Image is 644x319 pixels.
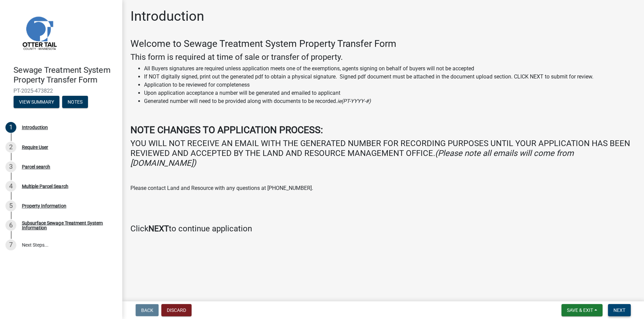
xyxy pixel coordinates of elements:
div: 7 [5,240,16,250]
div: Multiple Parcel Search [22,184,68,189]
button: Notes [62,96,88,108]
li: Application to be reviewed for completeness [144,81,636,89]
li: Generated number will need to be provided along with documents to be recorded. [144,97,636,105]
button: Back [136,304,159,316]
h1: Introduction [130,8,204,24]
div: Require User [22,145,48,149]
div: 1 [5,122,16,133]
i: (Please note all emails will come from [DOMAIN_NAME]) [130,148,574,168]
div: Introduction [22,125,48,130]
h3: Welcome to Sewage Treatment System Property Transfer Form [130,38,636,50]
button: Save & Exit [561,304,603,316]
li: All Buyers signatures are required unless application meets one of the exemptions, agents signing... [144,65,636,73]
h4: YOU WILL NOT RECEIVE AN EMAIL WITH THE GENERATED NUMBER FOR RECORDING PURPOSES UNTIL YOUR APPLICA... [130,139,636,168]
wm-modal-confirm: Notes [62,100,88,105]
div: 6 [5,220,16,231]
li: Upon application acceptance a number will be generated and emailed to applicant [144,89,636,97]
span: Back [141,307,153,313]
div: 3 [5,161,16,172]
div: 4 [5,181,16,192]
button: View Summary [14,96,59,108]
div: Parcel search [22,164,50,169]
p: Please contact Land and Resource with any questions at [PHONE_NUMBER]. [130,184,636,192]
div: Property Information [22,203,66,208]
div: 5 [5,200,16,211]
li: If NOT digitally signed, print out the generated pdf to obtain a physical signature. Signed pdf d... [144,73,636,81]
button: Next [608,304,631,316]
div: Subsurface Sewage Treatment System Information [22,220,111,230]
span: Next [613,307,625,313]
h4: This form is required at time of sale or transfer of property. [130,52,636,62]
strong: NOTE CHANGES TO APPLICATION PROCESS: [130,124,323,136]
wm-modal-confirm: Summary [14,100,59,105]
i: ie(PT-YYYY-#) [337,98,371,104]
h4: Click to continue application [130,224,636,234]
div: 2 [5,142,16,153]
strong: NEXT [148,224,169,233]
img: Otter Tail County, Minnesota [14,7,65,58]
h4: Sewage Treatment System Property Transfer Form [14,65,117,85]
button: Discard [161,304,192,316]
span: Save & Exit [567,307,593,313]
span: PT-2025-473822 [14,88,109,94]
